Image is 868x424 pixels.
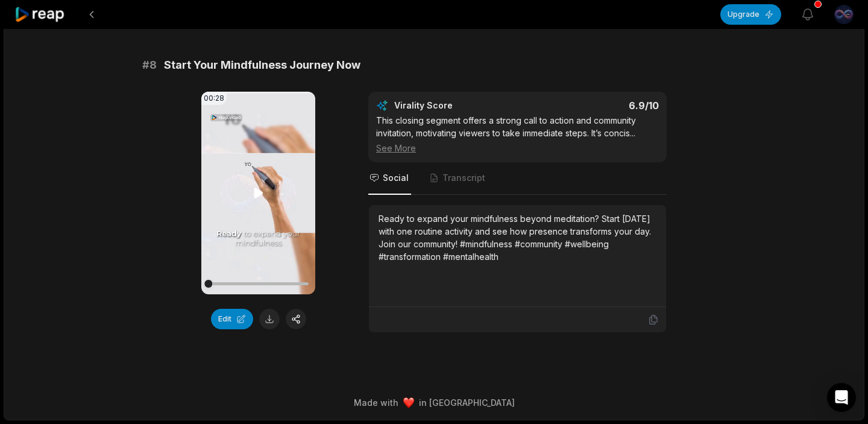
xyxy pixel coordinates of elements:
[164,57,360,74] span: Start Your Mindfulness Journey Now
[383,172,409,184] span: Social
[530,100,659,112] div: 6.9 /10
[201,92,315,294] video: Your browser does not support mp4 format.
[376,114,659,154] div: This closing segment offers a strong call to action and community invitation, motivating viewers ...
[403,397,414,408] img: heart emoji
[720,4,781,25] button: Upgrade
[827,383,856,412] div: Open Intercom Messenger
[394,100,524,112] div: Virality Score
[15,396,853,409] div: Made with in [GEOGRAPHIC_DATA]
[376,142,659,154] div: See More
[211,309,253,329] button: Edit
[442,172,485,184] span: Transcript
[368,162,667,195] nav: Tabs
[379,212,656,263] div: Ready to expand your mindfulness beyond meditation? Start [DATE] with one routine activity and se...
[142,57,157,74] span: # 8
